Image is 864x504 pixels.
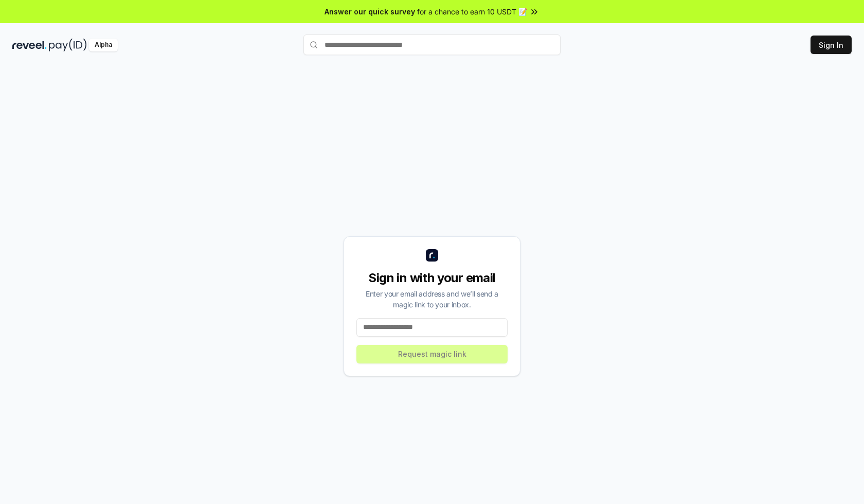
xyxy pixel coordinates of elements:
[356,288,508,310] div: Enter your email address and we’ll send a magic link to your inbox.
[356,270,508,286] div: Sign in with your email
[811,36,852,54] button: Sign In
[417,6,527,17] span: for a chance to earn 10 USDT 📝
[325,6,415,17] span: Answer our quick survey
[89,39,118,51] div: Alpha
[12,39,47,51] img: reveel_dark
[49,39,87,51] img: pay_id
[426,249,438,262] img: logo_small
